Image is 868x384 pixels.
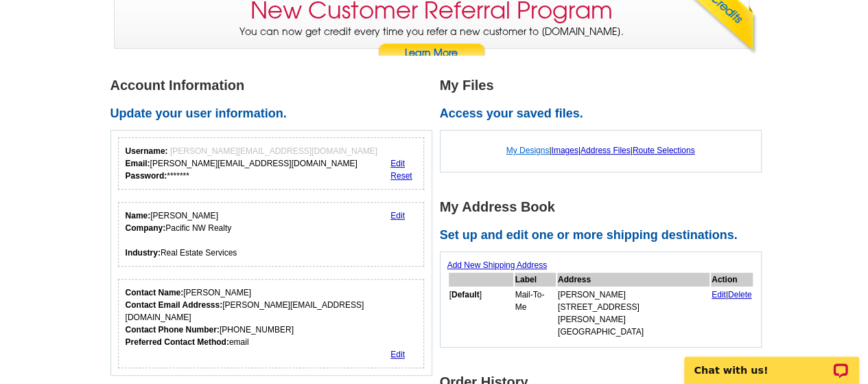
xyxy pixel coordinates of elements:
a: Route Selections [633,146,695,155]
div: | | | [447,137,754,163]
a: Edit [390,159,405,168]
div: [PERSON_NAME] [PERSON_NAME][EMAIL_ADDRESS][DOMAIN_NAME] [PHONE_NUMBER] email [126,286,417,348]
strong: Contact Phone Number: [126,325,220,335]
strong: Username: [126,146,168,156]
a: Learn More [377,43,486,64]
a: Images [551,146,578,155]
a: Reset [390,171,412,181]
strong: Contact Email Addresss: [126,300,223,310]
div: [PERSON_NAME][EMAIL_ADDRESS][DOMAIN_NAME] ******* [126,145,377,182]
a: Edit [390,211,405,221]
strong: Name: [126,211,151,221]
span: [PERSON_NAME][EMAIL_ADDRESS][DOMAIN_NAME] [170,146,377,156]
h1: My Address Book [440,200,769,214]
h2: Set up and edit one or more shipping destinations. [440,228,769,243]
b: Default [451,290,480,300]
strong: Email: [126,159,150,168]
h1: My Files [440,78,769,93]
td: | [711,288,753,339]
strong: Company: [126,223,166,233]
div: Who should we contact regarding order issues? [118,279,425,368]
a: Delete [728,290,752,300]
a: Edit [390,350,405,359]
td: [PERSON_NAME] [STREET_ADDRESS] [PERSON_NAME][GEOGRAPHIC_DATA] [557,288,709,339]
a: Add New Shipping Address [447,260,547,270]
h2: Access your saved files. [440,106,769,122]
div: Your personal details. [118,202,425,267]
td: [ ] [449,288,513,339]
strong: Contact Name: [126,288,184,297]
th: Label [515,273,556,286]
th: Action [711,273,753,286]
div: [PERSON_NAME] Pacific NW Realty Real Estate Services [126,210,237,259]
a: My Designs [506,146,550,155]
iframe: LiveChat chat widget [675,341,868,384]
td: Mail-To-Me [515,288,556,339]
a: Edit [712,290,726,300]
h1: Account Information [110,78,440,93]
strong: Password: [126,171,167,181]
strong: Industry: [126,248,161,258]
h2: Update your user information. [110,106,440,122]
p: You can now get credit every time you refer a new customer to [DOMAIN_NAME]. [115,25,749,64]
a: Address Files [580,146,631,155]
th: Address [557,273,709,286]
strong: Preferred Contact Method: [126,337,229,347]
div: Your login information. [118,137,425,190]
